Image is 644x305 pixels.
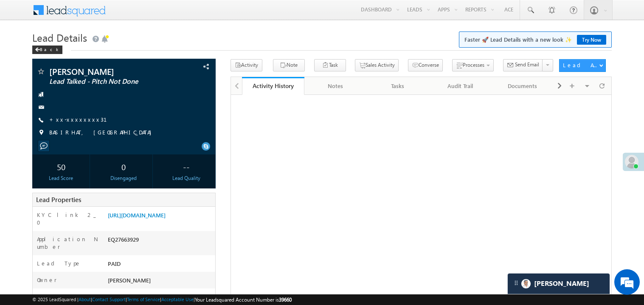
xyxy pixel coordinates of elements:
a: Try Now [577,35,606,45]
span: BASIRHAT, [GEOGRAPHIC_DATA] [49,128,156,137]
label: Application Number [37,235,99,251]
label: KYC link 2_0 [37,211,99,226]
div: EQ27663929 [106,235,215,247]
a: Notes [304,77,367,95]
a: Documents [492,77,554,95]
a: Activity History [242,77,304,95]
span: Lead Talked - Pitch Not Done [49,77,163,86]
a: Terms of Service [127,296,160,302]
a: +xx-xxxxxxxx31 [49,116,117,123]
div: Disengaged [97,174,150,182]
a: Acceptable Use [161,296,194,302]
span: Lead Details [32,31,87,44]
div: Lead Score [34,174,88,182]
span: Your Leadsquared Account Number is [195,296,292,303]
div: Back [32,46,62,54]
span: Carter [534,279,589,288]
img: Carter [521,279,531,288]
button: Processes [452,59,494,71]
div: Tasks [374,81,422,91]
div: Lead Quality [160,174,213,182]
div: Notes [311,81,359,91]
div: Documents [498,81,546,91]
div: -- [160,159,213,174]
label: Owner [37,276,57,284]
img: carter-drag [513,279,520,286]
span: Lead Properties [36,195,81,204]
a: About [79,296,91,302]
span: Processes [463,62,484,68]
div: 0 [97,159,150,174]
a: Contact Support [92,296,126,302]
a: Tasks [367,77,429,95]
span: Send Email [515,61,539,68]
a: Back [32,45,67,52]
button: Lead Actions [559,59,606,72]
span: [PERSON_NAME] [108,276,151,284]
div: PAID [106,259,215,271]
div: 50 [34,159,88,174]
span: 39660 [279,296,292,303]
span: Faster 🚀 Lead Details with a new look ✨ [464,35,606,44]
button: Note [273,59,305,71]
button: Task [314,59,346,71]
a: [URL][DOMAIN_NAME] [108,211,166,219]
button: Converse [408,59,443,71]
span: [PERSON_NAME] [49,67,163,76]
div: Audit Trail [436,81,484,91]
button: Send Email [503,59,543,71]
div: carter-dragCarter[PERSON_NAME] [507,273,610,294]
button: Sales Activity [355,59,399,71]
div: Lead Actions [563,61,599,69]
a: Audit Trail [429,77,492,95]
label: Lead Type [37,259,81,267]
button: Activity [231,59,262,71]
div: Activity History [248,82,298,90]
span: © 2025 LeadSquared | | | | | [32,296,292,304]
